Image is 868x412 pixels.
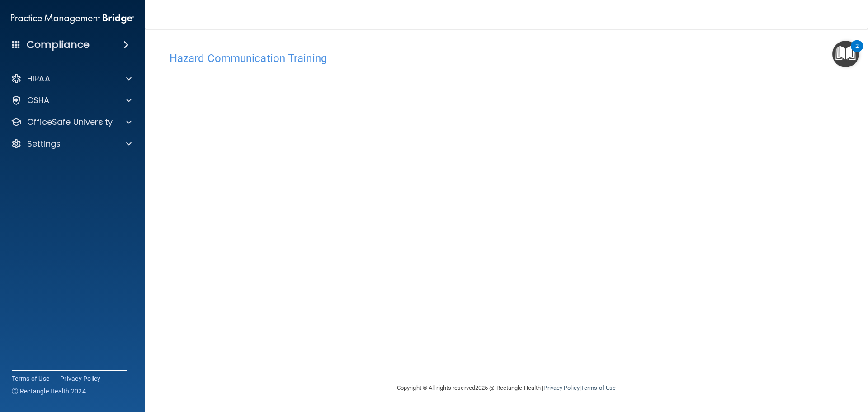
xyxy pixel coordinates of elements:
a: Terms of Use [12,374,49,383]
img: PMB logo [11,9,134,28]
a: HIPAA [11,73,132,84]
h4: Hazard Communication Training [170,52,843,64]
span: Ⓒ Rectangle Health 2024 [12,387,86,396]
p: HIPAA [27,73,50,84]
a: OfficeSafe University [11,117,132,128]
button: Open Resource Center, 2 new notifications [832,41,859,67]
p: Settings [27,138,61,149]
a: Privacy Policy [543,384,579,391]
div: Copyright © All rights reserved 2025 @ Rectangle Health | | [341,374,671,403]
a: OSHA [11,95,132,106]
p: OfficeSafe University [27,117,113,128]
div: 2 [855,46,859,58]
h4: Compliance [27,38,90,51]
a: Privacy Policy [60,374,101,383]
a: Terms of Use [581,384,616,391]
iframe: HCT [170,69,631,368]
p: OSHA [27,95,50,106]
a: Settings [11,138,132,149]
